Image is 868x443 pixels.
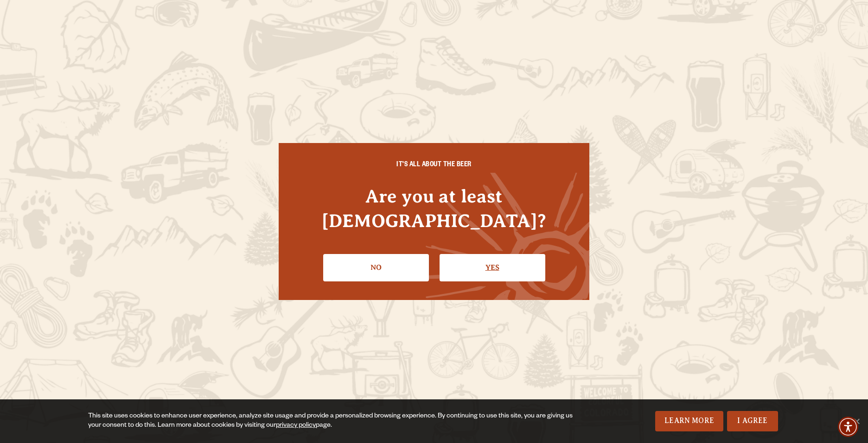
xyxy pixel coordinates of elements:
[323,254,429,281] a: No
[88,412,581,430] div: This site uses cookies to enhance user experience, analyze site usage and provide a personalized ...
[727,411,778,431] a: I Agree
[297,162,571,170] h6: IT'S ALL ABOUT THE BEER
[297,184,571,233] h4: Are you at least [DEMOGRAPHIC_DATA]?
[838,417,858,437] div: Accessibility Menu
[655,411,723,431] a: Learn More
[276,422,316,430] a: privacy policy
[440,254,545,281] a: Confirm I'm 21 or older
